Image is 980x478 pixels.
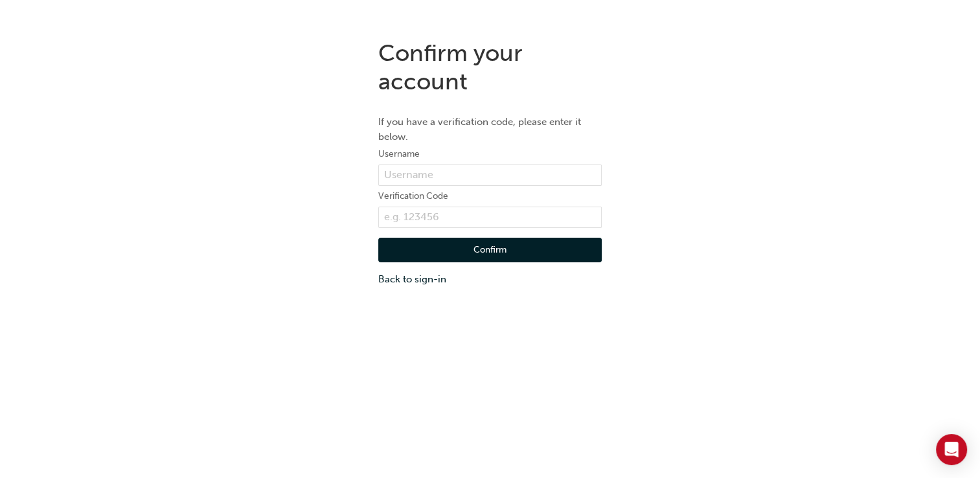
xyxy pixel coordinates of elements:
button: Confirm [378,238,602,262]
label: Verification Code [378,188,602,204]
a: Back to sign-in [378,272,602,287]
div: Open Intercom Messenger [936,434,967,465]
input: Username [378,165,602,187]
input: e.g. 123456 [378,207,602,229]
h1: Confirm your account [378,39,602,95]
p: If you have a verification code, please enter it below. [378,115,602,144]
label: Username [378,146,602,162]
